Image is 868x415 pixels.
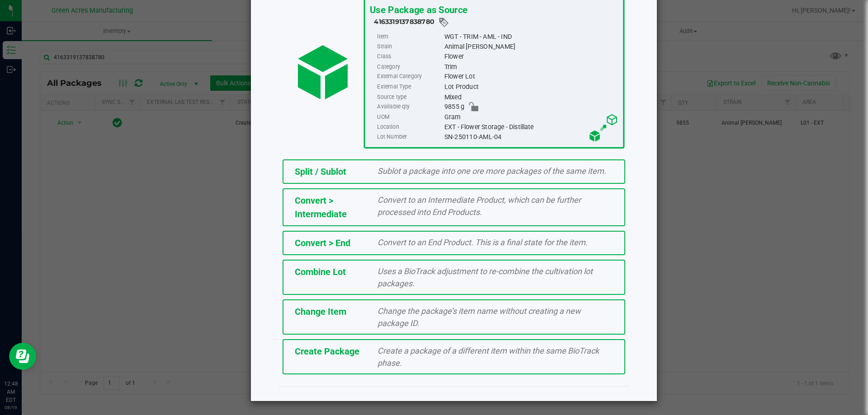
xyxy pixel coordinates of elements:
span: Convert > Intermediate [295,195,347,219]
span: Combine Lot [295,266,346,277]
span: Change Item [295,306,346,317]
div: Lot Product [444,82,618,92]
label: External Category [377,72,442,82]
div: Gram [444,112,618,122]
div: Animal [PERSON_NAME] [444,42,618,51]
span: 9855 g [444,102,464,112]
label: Location [377,122,442,132]
label: Class [377,52,442,62]
span: Split / Sublot [295,166,346,177]
label: Available qty [377,102,442,112]
div: WGT - TRIM - AML - IND [444,32,618,42]
div: Trim [444,62,618,72]
span: Create Package [295,346,359,357]
div: SN-250110-AML-04 [444,132,618,142]
span: Uses a BioTrack adjustment to re-combine the cultivation lot packages. [377,266,593,288]
span: Sublot a package into one ore more packages of the same item. [377,166,606,176]
label: UOM [377,112,442,122]
div: Flower Lot [444,72,618,82]
span: Use Package as Source [369,4,467,15]
div: EXT - Flower Storage - Distillate [444,122,618,132]
label: Lot Number [377,132,442,142]
div: 4163319137838780 [374,17,618,28]
span: Change the package’s item name without creating a new package ID. [377,306,581,328]
label: Item [377,32,442,42]
label: Strain [377,42,442,51]
span: Create a package of a different item within the same BioTrack phase. [377,346,599,368]
label: External Type [377,82,442,92]
div: Mixed [444,92,618,102]
label: Source type [377,92,442,102]
span: Convert to an Intermediate Product, which can be further processed into End Products. [377,195,581,217]
span: Convert > End [295,238,350,248]
span: Convert to an End Product. This is a final state for the item. [377,238,588,247]
div: Flower [444,52,618,62]
iframe: Resource center [9,343,36,370]
label: Category [377,62,442,72]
